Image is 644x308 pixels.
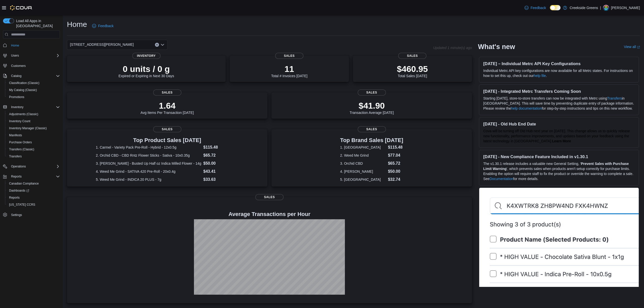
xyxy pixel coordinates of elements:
input: Dark Mode [550,5,560,10]
button: Adjustments (Classic) [5,111,62,118]
p: Starting [DATE], store-to-store transfers can now be integrated with Metrc using in [GEOGRAPHIC_D... [483,96,635,111]
span: Inventory [9,104,60,110]
dt: 5. [GEOGRAPHIC_DATA] [340,177,386,182]
span: Sales [398,53,426,59]
span: Sales [358,126,386,132]
button: Reports [1,173,62,180]
span: Users [9,53,60,59]
svg: External link [637,46,640,49]
span: Transfers (Classic) [7,146,60,152]
span: Inventory [11,105,23,109]
span: Operations [9,163,60,169]
div: Pat McCaffrey [603,5,609,11]
span: Inventory Manager (Classic) [9,126,47,130]
span: Sales [255,194,284,200]
span: Canadian Compliance [9,182,39,186]
a: Feedback [90,21,115,31]
a: help file [534,74,546,78]
span: Dashboards [9,189,29,193]
div: Expired or Expiring in Next 30 Days [118,64,174,78]
button: Canadian Compliance [5,180,62,187]
dd: $77.04 [388,152,403,158]
span: Reports [11,174,22,179]
span: Purchase Orders [9,140,32,144]
p: 0 units / 0 g [118,64,174,74]
nav: Complex example [3,39,60,232]
span: Purchase Orders [7,139,60,145]
img: Cova [10,5,32,10]
h1: Home [67,19,87,29]
div: Transaction Average [DATE] [350,101,394,115]
dd: $65.72 [203,152,238,158]
p: Individual Metrc API key configurations are now available for all Metrc states. For instructions ... [483,68,635,78]
span: Dashboards [7,188,60,194]
span: [STREET_ADDRESS][PERSON_NAME] [70,41,134,48]
a: Transfers [607,96,622,100]
button: Open list of options [160,43,165,47]
p: 11 [271,64,307,74]
dd: $65.72 [388,160,403,166]
span: Home [9,42,60,48]
p: [PERSON_NAME] [611,5,640,11]
span: Home [11,43,19,48]
dd: $50.00 [388,168,403,174]
button: Catalog [1,72,62,79]
dd: $50.00 [203,160,238,166]
span: Classification (Classic) [9,81,39,85]
a: Documentation [490,177,513,181]
div: Avg Items Per Transaction [DATE] [141,101,194,115]
button: Promotions [5,94,62,101]
span: Washington CCRS [7,202,60,208]
button: Classification (Classic) [5,79,62,86]
a: Transfers [7,153,24,159]
a: My Catalog (Classic) [7,87,39,93]
span: Manifests [7,132,60,138]
span: Promotions [7,94,60,100]
dt: 5. Weed Me Grind - INDICA 20 PLUS - 7g [96,177,201,182]
dt: 3. Orchid CBD [340,161,386,166]
span: Load All Apps in [GEOGRAPHIC_DATA] [14,18,60,28]
button: Operations [1,163,62,170]
span: Reports [9,196,20,200]
a: Inventory Count [7,118,32,124]
a: Promotions [7,94,26,100]
span: Promotions [9,95,24,99]
button: [US_STATE] CCRS [5,201,62,208]
a: Transfers (Classic) [7,146,36,152]
dd: $33.63 [203,177,238,183]
button: Inventory Manager (Classic) [5,125,62,132]
span: Transfers [7,153,60,159]
a: help documentation [511,106,542,110]
button: Inventory [1,104,62,111]
button: My Catalog (Classic) [5,86,62,94]
span: Reports [9,173,60,180]
span: Settings [11,213,22,217]
button: Purchase Orders [5,139,62,146]
button: Clear input [155,43,159,47]
dt: 2. Orchid CBD - CBD Rntz Flower Sticks - Sativa - 10x0.35g [96,153,201,158]
span: Feedback [98,23,113,28]
a: [US_STATE] CCRS [7,202,37,208]
strong: Learn More [552,139,571,143]
span: Inventory Manager (Classic) [7,125,60,131]
dd: $32.74 [388,177,403,183]
button: Operations [9,163,28,169]
dd: $43.41 [203,168,238,174]
span: Users [11,54,19,58]
p: Updated 1 minute(s) ago [433,46,472,50]
h3: [DATE] - New Compliance Feature Included in v1.30.1 [483,154,635,159]
p: $460.95 [397,64,428,74]
button: Inventory [9,104,25,110]
dt: 4. Weed Me Grind - SATIVA 420 Pre-Roll - 20x0.4g [96,169,201,174]
span: My Catalog (Classic) [9,88,37,92]
span: Classification (Classic) [7,80,60,86]
span: Sales [153,126,181,132]
button: Transfers [5,153,62,160]
dd: $115.48 [388,144,403,150]
p: The v1.30.1 release includes a valuable new General Setting, ' ', which prevents sales when produ... [483,161,635,181]
span: Transfers (Classic) [9,147,34,151]
button: Inventory Count [5,118,62,125]
a: Dashboards [5,187,62,194]
button: Catalog [9,73,23,79]
span: Transfers [9,154,22,158]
